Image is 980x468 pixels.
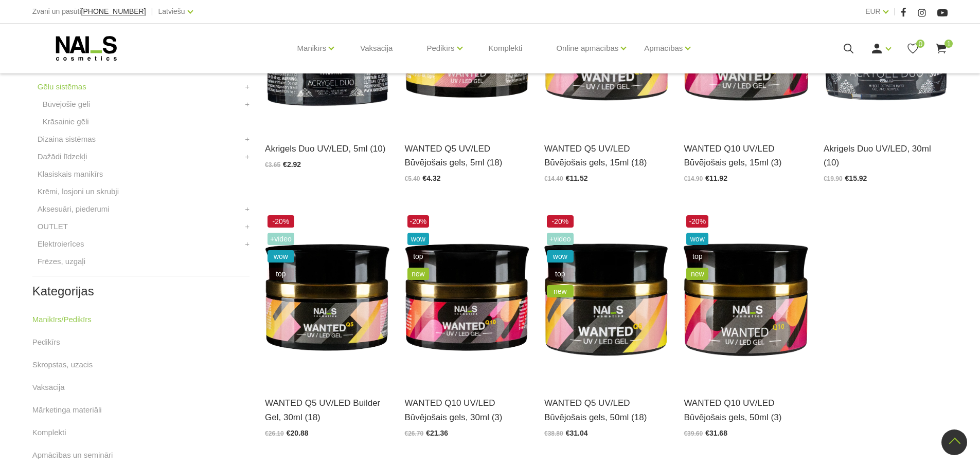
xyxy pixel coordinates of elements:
[32,359,93,371] a: Skropstas, uzacis
[297,28,327,69] a: Manikīrs
[38,203,110,215] a: Aksesuāri, piederumi
[268,268,294,280] span: top
[824,175,843,182] span: €19.90
[544,396,668,424] a: WANTED Q5 UV/LED Būvējošais gels, 50ml (18)
[480,24,531,73] a: Komplekti
[245,81,250,93] a: +
[38,151,87,163] a: Dažādi līdzekļi
[32,5,146,18] div: Zvani un pasūti
[265,430,284,437] span: €26.10
[265,213,389,383] img: Gels WANTED NAILS cosmetics tehniķu komanda ir radījusi gelu, kas ilgi jau ir katra meistara mekl...
[38,220,68,233] a: OUTLET
[245,238,250,250] a: +
[547,285,574,297] span: new
[268,250,294,263] span: wow
[265,161,280,169] span: €3.65
[407,233,430,245] span: wow
[684,213,808,383] img: Gels WANTED NAILS cosmetics tehniķu komanda ir radījusi gelu, kas ilgi jau ir katra meistara mekl...
[544,142,668,170] a: WANTED Q5 UV/LED Būvējošais gels, 15ml (18)
[945,40,953,48] span: 1
[32,336,60,348] a: Pedikīrs
[405,175,420,182] span: €5.40
[38,185,119,198] a: Krēmi, losjoni un skrubji
[423,174,441,182] span: €4.32
[268,233,294,245] span: +Video
[566,174,588,182] span: €11.52
[245,151,250,163] a: +
[407,250,430,263] span: top
[287,429,309,437] span: €20.88
[245,98,250,110] a: +
[547,268,574,280] span: top
[38,133,96,145] a: Dizaina sistēmas
[32,426,66,439] a: Komplekti
[32,285,250,298] h2: Kategorijas
[426,429,448,437] span: €21.36
[686,268,708,280] span: new
[686,215,708,228] span: -20%
[352,24,401,73] a: Vaksācija
[544,175,563,182] span: €14.40
[405,430,424,437] span: €26.70
[566,429,588,437] span: €31.04
[265,142,389,156] a: Akrigels Duo UV/LED, 5ml (10)
[684,396,808,424] a: WANTED Q10 UV/LED Būvējošais gels, 50ml (3)
[32,449,113,461] a: Apmācības un semināri
[38,168,103,180] a: Klasiskais manikīrs
[405,396,529,424] a: WANTED Q10 UV/LED Būvējošais gels, 30ml (3)
[43,98,91,110] a: Būvējošie gēli
[405,142,529,170] a: WANTED Q5 UV/LED Būvējošais gels, 5ml (18)
[686,250,708,263] span: top
[32,313,92,326] a: Manikīrs/Pedikīrs
[38,238,84,250] a: Elektroierīces
[81,7,146,15] span: [PHONE_NUMBER]
[32,381,65,394] a: Vaksācija
[906,42,919,55] a: 0
[916,40,924,48] span: 0
[38,81,86,93] a: Gēlu sistēmas
[407,215,430,228] span: -20%
[935,42,948,55] a: 1
[547,250,574,263] span: wow
[684,142,808,170] a: WANTED Q10 UV/LED Būvējošais gels, 15ml (3)
[686,233,708,245] span: wow
[644,28,683,69] a: Apmācības
[245,220,250,233] a: +
[824,142,948,170] a: Akrigels Duo UV/LED, 30ml (10)
[544,213,668,383] img: Gels WANTED NAILS cosmetics tehniķu komanda ir radījusi gelu, kas ilgi jau ir katra meistara mekl...
[32,404,102,416] a: Mārketinga materiāli
[845,174,867,182] span: €15.92
[865,5,881,17] a: EUR
[283,160,301,169] span: €2.92
[705,429,727,437] span: €31.68
[547,233,574,245] span: +Video
[547,215,574,228] span: -20%
[81,8,146,15] a: [PHONE_NUMBER]
[245,203,250,215] a: +
[245,133,250,145] a: +
[894,5,896,18] span: |
[265,396,389,424] a: WANTED Q5 UV/LED Builder Gel, 30ml (18)
[556,28,618,69] a: Online apmācības
[43,116,89,128] a: Krāsainie gēli
[544,430,563,437] span: €38.80
[684,175,703,182] span: €14.90
[684,430,703,437] span: €39.60
[268,215,294,228] span: -20%
[405,213,529,383] img: Gels WANTED NAILS cosmetics tehniķu komanda ir radījusi gelu, kas ilgi jau ir katra meistara mekl...
[705,174,727,182] span: €11.92
[426,28,454,69] a: Pedikīrs
[151,5,153,18] span: |
[38,255,85,268] a: Frēzes, uzgaļi
[407,268,430,280] span: new
[158,5,185,17] a: Latviešu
